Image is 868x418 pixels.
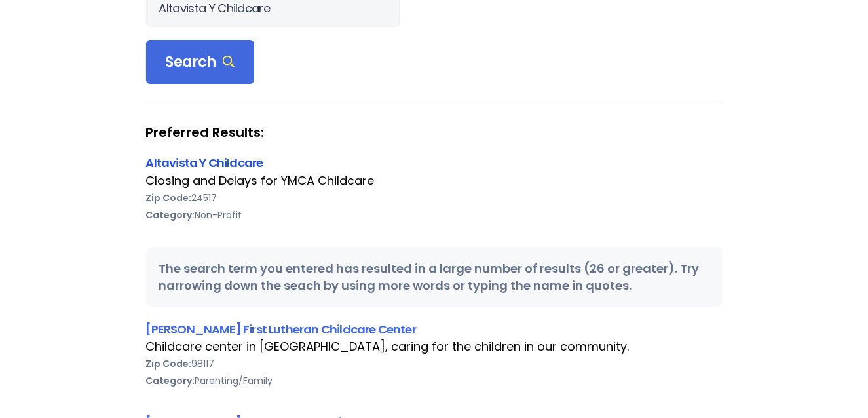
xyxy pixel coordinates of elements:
strong: Preferred Results: [146,124,723,141]
div: Parenting/Family [146,372,723,389]
div: Altavista Y Childcare [146,154,723,172]
div: 98117 [146,355,723,372]
b: Category: [146,374,195,387]
b: Zip Code: [146,191,192,204]
a: [PERSON_NAME] First Lutheran Childcare Center [146,321,417,337]
div: 24517 [146,189,723,206]
a: Altavista Y Childcare [146,155,263,171]
div: Closing and Delays for YMCA Childcare [146,172,723,189]
div: Search [146,40,255,85]
div: [PERSON_NAME] First Lutheran Childcare Center [146,320,723,338]
b: Zip Code: [146,357,192,370]
div: Childcare center in [GEOGRAPHIC_DATA], caring for the children in our community. [146,338,723,355]
b: Category: [146,208,195,221]
span: Search [166,53,235,71]
div: The search term you entered has resulted in a large number of results (26 or greater). Try narrow... [146,247,723,307]
div: Non-Profit [146,206,723,223]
